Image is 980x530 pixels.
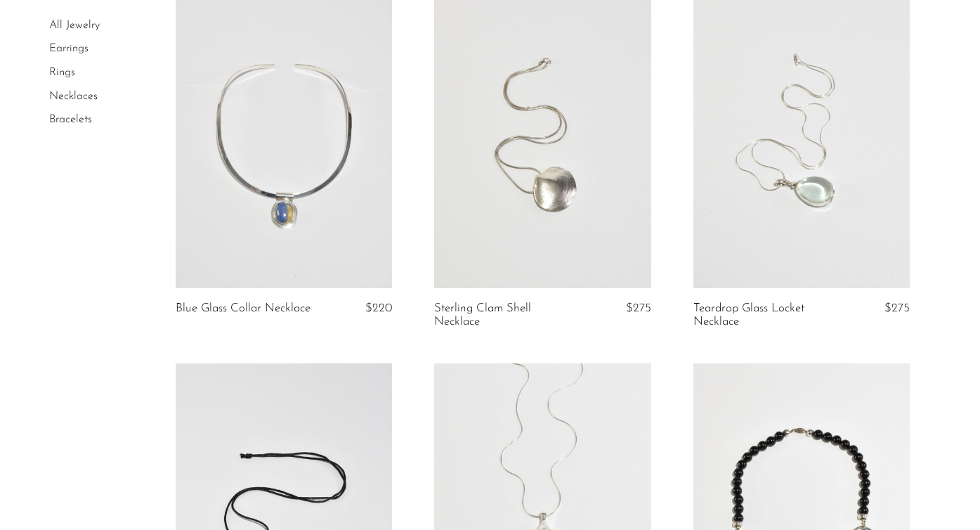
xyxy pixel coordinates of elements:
a: Necklaces [49,91,98,102]
a: All Jewelry [49,20,100,31]
a: Teardrop Glass Locket Necklace [693,302,837,328]
a: Rings [49,67,75,78]
a: Bracelets [49,114,92,125]
span: $220 [365,302,392,314]
span: $275 [626,302,651,314]
a: Sterling Clam Shell Necklace [434,302,577,328]
span: $275 [884,302,910,314]
a: Blue Glass Collar Necklace [176,302,311,315]
a: Earrings [49,44,89,55]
